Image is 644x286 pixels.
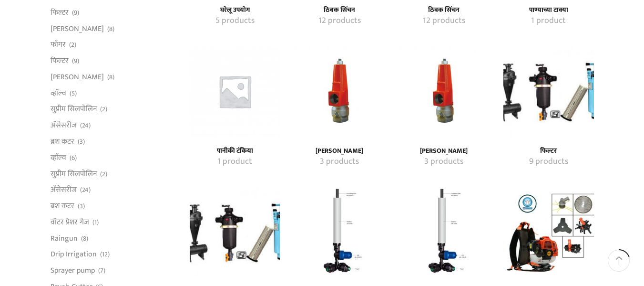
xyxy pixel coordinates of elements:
[92,218,99,227] span: (1)
[200,156,269,168] a: Visit product category पानीकी टंकिया
[80,185,91,195] span: (24)
[294,46,384,137] img: प्रेशर रिलीफ व्हाॅल्व
[190,187,280,277] img: फिल्टर
[399,187,489,277] img: फॉगर
[318,15,361,27] mark: 12 products
[51,101,97,117] a: सुप्रीम सिलपोलिन
[514,147,583,155] a: Visit product category फिल्टर
[78,137,85,147] span: (3)
[107,73,114,82] span: (8)
[51,133,74,149] a: ब्रश कटर
[190,187,280,277] a: Visit product category फिल्टर
[514,147,583,155] h4: फिल्टर
[305,147,374,155] h4: [PERSON_NAME]
[81,234,88,244] span: (8)
[529,156,568,168] mark: 9 products
[409,6,479,14] h4: ठिबक सिंचन
[531,15,566,27] mark: 1 product
[514,156,583,168] a: Visit product category फिल्टर
[399,187,489,277] a: Visit product category फॉगर
[215,15,255,27] mark: 5 products
[51,198,74,214] a: ब्रश कटर
[72,56,79,66] span: (9)
[51,214,89,230] a: वॉटर प्रेशर गेज
[100,250,110,259] span: (12)
[98,266,105,275] span: (7)
[200,6,269,14] a: Visit product category घरेलू उपयोग
[409,6,479,14] a: Visit product category ठिबक सिंचन
[294,187,384,277] img: फॉगर
[190,46,280,137] img: पानीकी टंकिया
[217,156,252,168] mark: 1 product
[503,46,593,137] img: फिल्टर
[305,147,374,155] a: Visit product category प्रेशर रिलीफ व्हाॅल्व
[503,187,593,277] img: ब्रश कटर
[51,149,66,166] a: व्हाॅल्व
[423,15,465,27] mark: 12 products
[51,85,66,101] a: व्हाॅल्व
[424,156,463,168] mark: 3 products
[51,53,69,69] a: फिल्टर
[409,156,479,168] a: Visit product category प्रेशर रिलीफ व्हाॅल्व
[190,46,280,137] a: Visit product category पानीकी टंकिया
[200,6,269,14] h4: घरेलू उपयोग
[80,121,91,130] span: (24)
[51,263,95,279] a: Sprayer pump
[409,147,479,155] a: Visit product category प्रेशर रिलीफ व्हाॅल्व
[200,15,269,27] a: Visit product category घरेलू उपयोग
[305,15,374,27] a: Visit product category ठिबक सिंचन
[514,6,583,14] a: Visit product category पाण्याच्या टाक्या
[320,156,359,168] mark: 3 products
[51,182,77,198] a: अ‍ॅसेसरीज
[514,6,583,14] h4: पाण्याच्या टाक्या
[78,201,85,211] span: (3)
[51,230,78,246] a: Raingun
[107,24,114,34] span: (8)
[399,46,489,137] a: Visit product category प्रेशर रिलीफ व्हाॅल्व
[70,153,77,163] span: (6)
[51,166,97,182] a: सुप्रीम सिलपोलिन
[51,117,77,134] a: अ‍ॅसेसरीज
[399,46,489,137] img: प्रेशर रिलीफ व्हाॅल्व
[200,147,269,155] h4: पानीकी टंकिया
[305,6,374,14] h4: ठिबक सिंचन
[409,15,479,27] a: Visit product category ठिबक सिंचन
[51,246,97,263] a: Drip Irrigation
[514,15,583,27] a: Visit product category पाण्याच्या टाक्या
[409,147,479,155] h4: [PERSON_NAME]
[294,187,384,277] a: Visit product category फॉगर
[51,37,66,53] a: फॉगर
[100,105,107,114] span: (2)
[70,89,77,98] span: (5)
[200,147,269,155] a: Visit product category पानीकी टंकिया
[503,187,593,277] a: Visit product category ब्रश कटर
[305,6,374,14] a: Visit product category ठिबक सिंचन
[305,156,374,168] a: Visit product category प्रेशर रिलीफ व्हाॅल्व
[503,46,593,137] a: Visit product category फिल्टर
[69,40,76,50] span: (2)
[51,69,104,85] a: [PERSON_NAME]
[72,8,79,18] span: (9)
[294,46,384,137] a: Visit product category प्रेशर रिलीफ व्हाॅल्व
[100,169,107,179] span: (2)
[51,4,69,21] a: फिल्टर
[51,21,104,37] a: [PERSON_NAME]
